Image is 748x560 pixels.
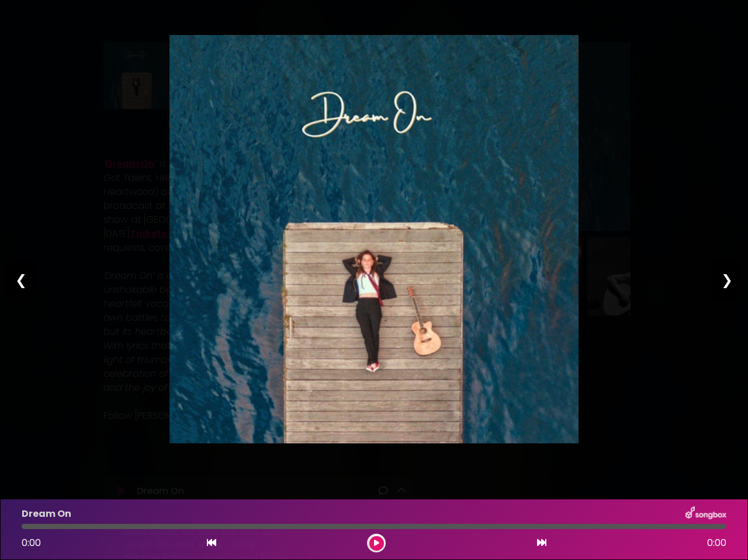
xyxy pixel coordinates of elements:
[707,536,726,550] span: 0:00
[6,260,36,300] div: ❮
[685,506,726,521] img: songbox-logo-white.png
[22,536,41,549] span: 0:00
[169,35,579,443] img: ph1XDLdHR4GkXty3NHGh
[712,260,742,300] div: ❯
[22,507,71,521] p: Dream On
